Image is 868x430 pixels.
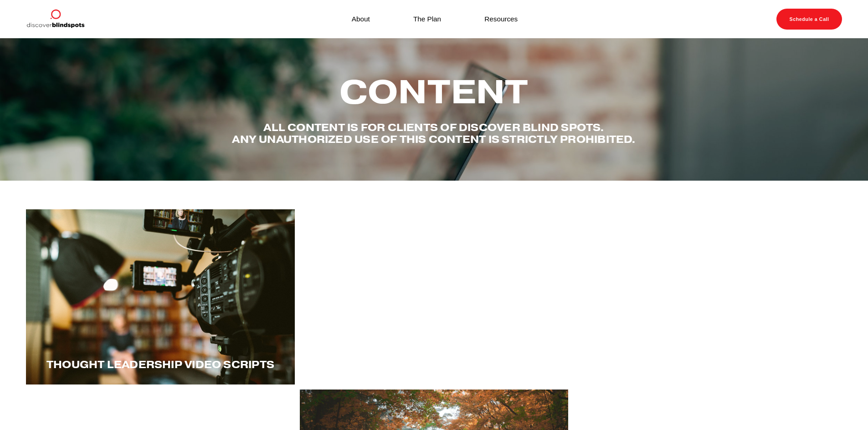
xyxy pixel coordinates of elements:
[26,9,84,30] img: Discover Blind Spots
[484,13,518,25] a: Resources
[776,9,842,30] a: Schedule a Call
[46,358,274,371] span: Thought LEadership Video Scripts
[668,358,747,371] span: Voice Overs
[231,121,637,145] h4: All content is for Clients of Discover Blind spots. Any unauthorized use of this content is stric...
[231,74,637,110] h2: Content
[352,13,370,25] a: About
[379,358,488,371] span: One word blogs
[413,13,441,25] a: The Plan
